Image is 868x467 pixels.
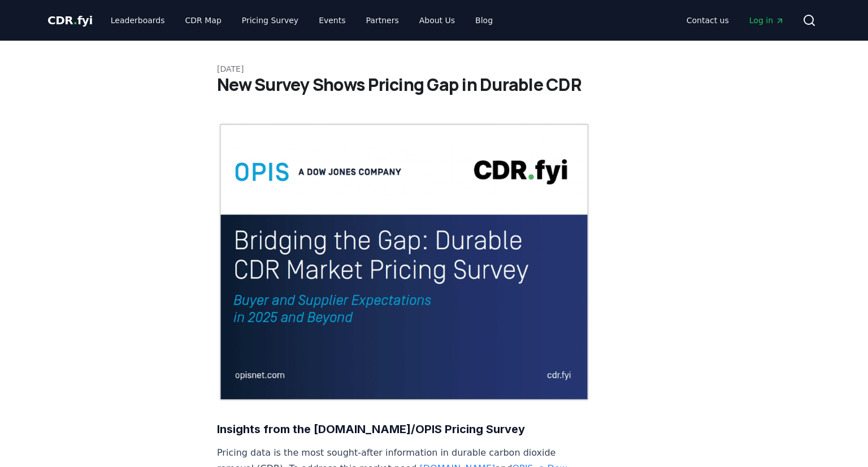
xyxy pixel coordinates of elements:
[233,10,307,30] a: Pricing Survey
[678,10,793,30] nav: Main
[678,10,738,30] a: Contact us
[217,422,525,436] strong: Insights from the [DOMAIN_NAME]/OPIS Pricing Survey
[47,12,93,28] a: CDR.fyi
[410,10,464,30] a: About Us
[749,15,784,26] span: Log in
[357,10,408,30] a: Partners
[217,75,651,95] h1: New Survey Shows Pricing Gap in Durable CDR
[176,10,231,30] a: CDR Map
[740,10,793,30] a: Log in
[466,10,502,30] a: Blog
[310,10,354,30] a: Events
[73,14,77,27] span: .
[102,10,174,30] a: Leaderboards
[47,14,93,27] span: CDR fyi
[102,10,502,30] nav: Main
[217,63,651,75] p: [DATE]
[217,122,591,402] img: blog post image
